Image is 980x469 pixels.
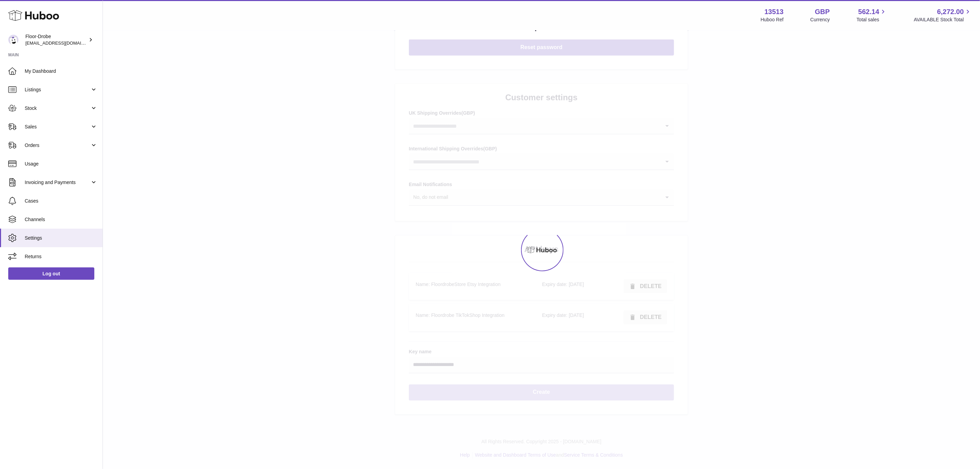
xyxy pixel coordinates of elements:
[25,179,90,186] span: Invoicing and Payments
[25,216,97,223] span: Channels
[25,253,97,260] span: Returns
[765,7,784,16] strong: 13513
[25,87,90,93] span: Listings
[857,16,887,23] span: Total sales
[8,35,19,45] img: internalAdmin-13513@internal.huboo.com
[857,7,887,23] a: 562.14 Total sales
[815,7,830,16] strong: GBP
[914,7,972,23] a: 6,272.00 AVAILABLE Stock Total
[25,105,90,112] span: Stock
[25,198,97,204] span: Cases
[761,16,784,23] div: Huboo Ref
[8,267,94,280] a: Log out
[914,16,972,23] span: AVAILABLE Stock Total
[25,40,101,46] span: [EMAIL_ADDRESS][DOMAIN_NAME]
[25,161,97,167] span: Usage
[937,7,964,16] span: 6,272.00
[25,142,90,149] span: Orders
[858,7,879,16] span: 562.14
[25,235,97,241] span: Settings
[25,33,87,46] div: Floor-Drobe
[25,124,90,130] span: Sales
[811,16,830,23] div: Currency
[25,68,97,75] span: My Dashboard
